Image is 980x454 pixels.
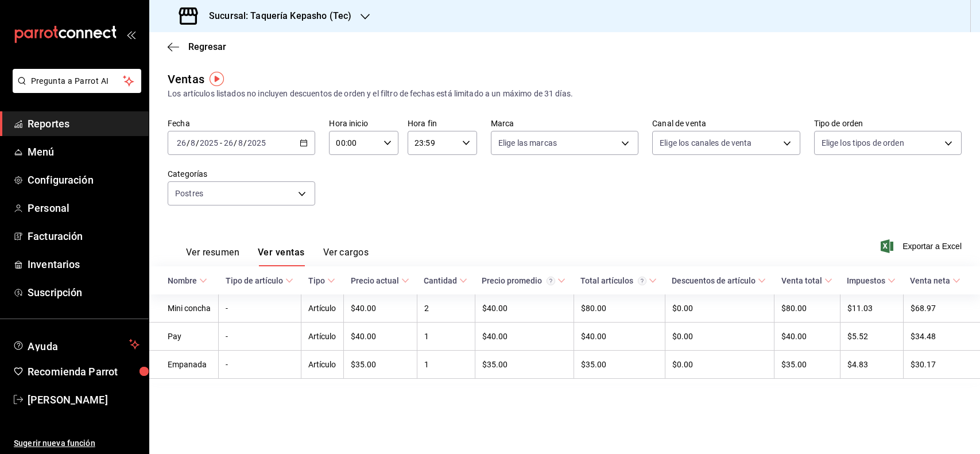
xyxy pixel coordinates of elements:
input: -- [176,138,187,148]
div: Venta total [781,276,822,285]
div: Total artículos [580,276,646,285]
span: Elige los canales de venta [660,137,752,149]
td: $34.48 [903,323,980,351]
td: $30.17 [903,351,980,379]
label: Fecha [168,119,315,127]
span: Recomienda Parrot [28,364,140,379]
span: Descuentos de artículo [672,276,766,285]
span: Precio actual [351,276,409,285]
span: Venta neta [910,276,960,285]
span: - [220,138,222,148]
button: Exportar a Excel [883,239,962,253]
div: Venta neta [910,276,950,285]
td: Pay [149,323,219,351]
td: 1 [417,351,475,379]
span: Inventarios [28,257,140,272]
a: Pregunta a Parrot AI [8,83,141,95]
span: Elige los tipos de orden [822,137,904,149]
button: open_drawer_menu [126,30,135,39]
span: Tipo [308,276,335,285]
button: Ver ventas [258,247,305,266]
label: Hora fin [408,119,477,127]
td: $0.00 [665,351,774,379]
img: Tooltip marker [210,72,224,86]
span: Menú [28,144,140,160]
td: $0.00 [665,294,774,323]
div: Los artículos listados no incluyen descuentos de orden y el filtro de fechas está limitado a un m... [168,88,962,100]
span: Ayuda [28,337,125,351]
td: $40.00 [344,323,417,351]
span: / [196,138,199,148]
div: Nombre [168,276,197,285]
button: Pregunta a Parrot AI [13,69,141,93]
span: Precio promedio [482,276,565,285]
span: / [234,138,237,148]
span: Nombre [168,276,207,285]
span: Pregunta a Parrot AI [31,75,123,87]
span: Configuración [28,172,140,188]
td: - [219,294,301,323]
span: Impuestos [847,276,896,285]
div: Cantidad [424,276,457,285]
td: $35.00 [574,351,665,379]
span: / [243,138,247,148]
div: Precio actual [351,276,399,285]
svg: El total artículos considera cambios de precios en los artículos así como costos adicionales por ... [638,277,646,285]
span: Reportes [28,116,140,131]
td: $80.00 [574,294,665,323]
div: Impuestos [847,276,885,285]
span: Regresar [188,41,226,52]
td: - [219,351,301,379]
span: Facturación [28,228,140,244]
span: [PERSON_NAME] [28,392,140,408]
span: / [187,138,190,148]
div: Tipo [308,276,325,285]
h3: Sucursal: Taquería Kepasho (Tec) [200,9,351,23]
span: Personal [28,200,140,216]
div: Tipo de artículo [226,276,283,285]
button: Regresar [168,41,226,52]
div: navigation tabs [186,247,369,266]
div: Precio promedio [482,276,555,285]
span: Venta total [781,276,832,285]
input: ---- [199,138,219,148]
span: Suscripción [28,285,140,300]
span: Total artículos [580,276,657,285]
input: -- [238,138,243,148]
td: 2 [417,294,475,323]
td: $40.00 [475,294,574,323]
td: $4.83 [840,351,903,379]
td: $0.00 [665,323,774,351]
input: -- [223,138,234,148]
td: $11.03 [840,294,903,323]
td: 1 [417,323,475,351]
svg: Precio promedio = Total artículos / cantidad [547,277,555,285]
span: Cantidad [424,276,467,285]
td: Mini concha [149,294,219,323]
td: Artículo [301,351,344,379]
span: Sugerir nueva función [14,437,140,449]
td: $35.00 [475,351,574,379]
td: $80.00 [774,294,840,323]
label: Categorías [168,170,315,178]
label: Tipo de orden [814,119,962,127]
td: Artículo [301,323,344,351]
button: Ver resumen [186,247,239,266]
td: $40.00 [344,294,417,323]
span: Postres [175,188,203,199]
td: $35.00 [344,351,417,379]
td: $40.00 [774,323,840,351]
td: Artículo [301,294,344,323]
label: Hora inicio [329,119,398,127]
div: Ventas [168,71,204,88]
label: Marca [491,119,638,127]
td: $40.00 [574,323,665,351]
input: -- [190,138,196,148]
td: $40.00 [475,323,574,351]
span: Elige las marcas [498,137,557,149]
span: Tipo de artículo [226,276,293,285]
td: $35.00 [774,351,840,379]
td: $68.97 [903,294,980,323]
